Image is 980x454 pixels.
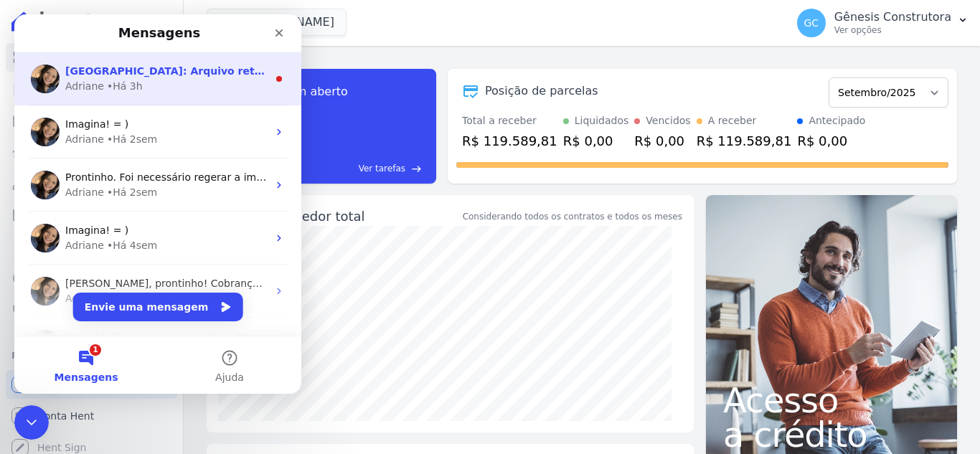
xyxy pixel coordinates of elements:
div: Adriane [51,171,90,186]
button: Ajuda [143,322,287,379]
p: Ver opções [834,24,951,36]
div: Adriane [51,118,90,133]
img: Profile image for Adriane [17,263,45,291]
div: Vencidos [646,113,690,128]
a: Recebíveis [6,370,177,399]
div: Adriane [51,277,90,292]
span: Prontinho. Foi necessário regerar a importação. [URL][DOMAIN_NAME] [URL][DOMAIN_NAME] [51,157,519,169]
span: east [411,164,422,174]
a: Ver tarefas east [260,162,422,175]
div: • Há 7sem [93,277,143,292]
span: [PERSON_NAME], prontinho! Cobranças em duplicidade foram canceladas. ; ) [51,263,439,275]
span: GC [804,18,819,28]
img: Profile image for Adriane [17,156,45,185]
iframe: Intercom live chat [14,405,49,440]
a: Clientes [6,169,177,198]
span: Acesso [723,383,940,417]
div: Antecipado [809,113,865,128]
div: Adriane [51,224,90,239]
button: [PERSON_NAME] [207,9,347,36]
div: R$ 0,00 [634,131,690,151]
span: Imagina! = ) [51,104,114,115]
div: • Há 4sem [93,224,143,239]
span: Ajuda [201,358,230,368]
button: Envie uma mensagem [59,278,229,307]
img: Profile image for Adriane [17,50,45,79]
span: Ver tarefas [359,162,405,175]
a: Transferências [6,232,177,261]
span: a crédito [723,417,940,452]
div: • Há 3h [93,65,128,80]
a: Parcelas [6,106,177,135]
div: Posição de parcelas [485,82,598,100]
a: Contratos [6,75,177,103]
img: Profile image for Adriane [17,103,45,132]
div: Saldo devedor total [238,207,460,226]
p: Gênesis Construtora [834,10,951,24]
button: GC Gênesis Construtora Ver opções [786,3,980,43]
img: Profile image for Adriane [17,316,45,344]
div: A receber [708,113,757,128]
span: Mensagens [40,358,104,368]
a: Negativação [6,295,177,324]
div: Liquidados [575,113,629,128]
a: Lotes [6,138,177,166]
div: R$ 0,00 [563,131,629,151]
div: Plataformas [11,347,171,364]
a: Visão Geral [6,43,177,72]
div: Considerando todos os contratos e todos os meses [463,210,682,223]
div: Total a receber [462,113,557,128]
div: Adriane [51,65,90,80]
div: R$ 119.589,81 [697,131,792,151]
div: R$ 0,00 [797,131,865,151]
a: Minha Carteira [6,201,177,230]
a: Conta Hent [6,402,177,430]
div: • Há 2sem [93,118,143,133]
span: Conta Hent [37,409,94,423]
iframe: Intercom live chat [14,14,301,394]
img: Profile image for Adriane [17,209,45,238]
div: R$ 119.589,81 [462,131,557,151]
a: Crédito [6,264,177,293]
div: • Há 2sem [93,171,143,186]
span: Imagina! = ) [51,210,114,222]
